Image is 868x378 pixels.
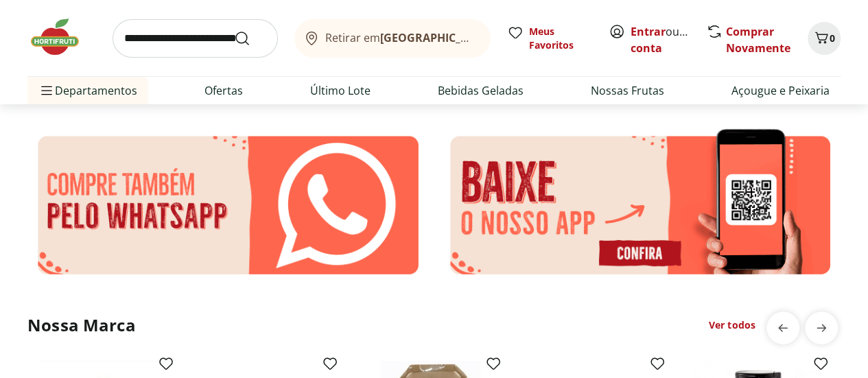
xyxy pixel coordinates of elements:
[591,82,664,99] a: Nossas Frutas
[766,311,799,344] button: previous
[27,126,429,284] img: wpp
[438,82,524,99] a: Bebidas Geladas
[440,126,841,284] img: app
[631,24,706,56] a: Criar conta
[709,318,755,332] a: Ver todos
[325,32,477,44] span: Retirar em
[310,82,371,99] a: Último Lote
[805,311,838,344] button: next
[529,25,592,52] span: Meus Favoritos
[830,32,835,45] span: 0
[27,314,136,336] h2: Nossa Marca
[808,22,841,55] button: Carrinho
[38,74,55,107] button: Menu
[27,16,96,58] img: Hortifruti
[731,82,830,99] a: Açougue e Peixaria
[294,19,491,58] button: Retirar em[GEOGRAPHIC_DATA]/[GEOGRAPHIC_DATA]
[631,24,666,39] a: Entrar
[113,19,278,58] input: search
[204,82,243,99] a: Ofertas
[726,24,790,56] a: Comprar Novamente
[507,25,592,52] a: Meus Favoritos
[234,30,267,47] button: Submit Search
[38,74,137,107] span: Departamentos
[631,23,692,56] span: ou
[380,30,611,45] b: [GEOGRAPHIC_DATA]/[GEOGRAPHIC_DATA]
